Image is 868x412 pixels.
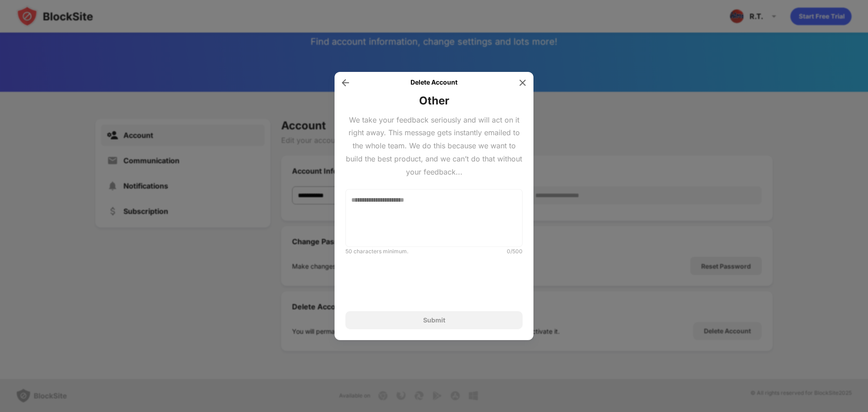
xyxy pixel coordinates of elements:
[345,247,408,256] div: 50 characters minimum.
[419,94,449,108] div: Other
[507,247,523,256] div: 0 / 500
[345,72,523,94] div: Delete Account
[345,114,523,179] div: We take your feedback seriously and will act on it right away. This message gets instantly emaile...
[423,317,445,324] div: Submit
